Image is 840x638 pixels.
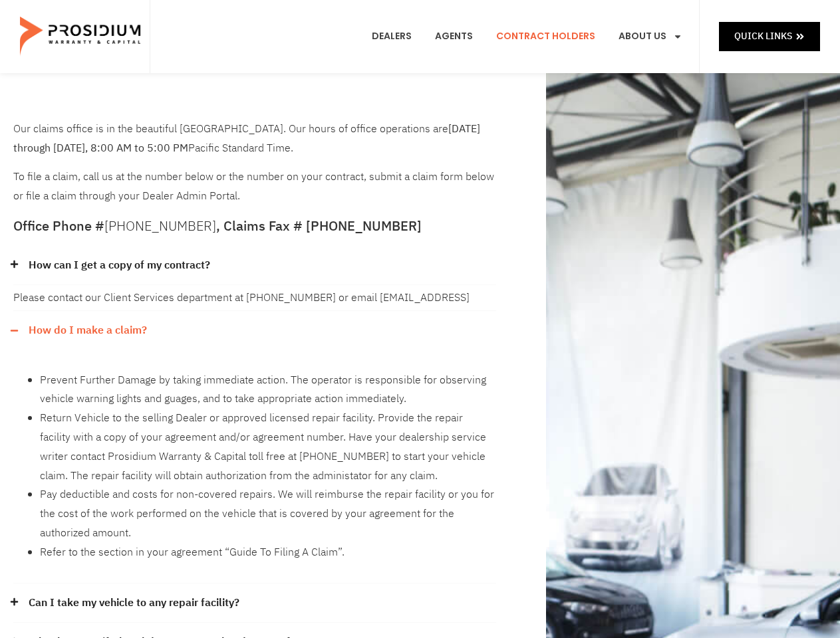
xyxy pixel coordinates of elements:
a: How do I make a claim? [29,321,147,340]
a: Contract Holders [486,12,605,61]
div: How can I get a copy of my contract? [13,246,496,286]
nav: Menu [362,12,692,61]
a: Can I take my vehicle to any repair facility? [29,593,239,613]
a: How can I get a copy of my contract? [29,256,210,275]
a: Agents [425,12,483,61]
b: [DATE] through [DATE], 8:00 AM to 5:00 PM [13,121,480,156]
a: [PHONE_NUMBER] [104,216,216,236]
div: To file a claim, call us at the number below or the number on your contract, submit a claim form ... [13,120,496,206]
div: How can I get a copy of my contract? [13,285,496,310]
p: Our claims office is in the beautiful [GEOGRAPHIC_DATA]. Our hours of office operations are Pacif... [13,120,496,158]
a: Quick Links [719,22,820,51]
li: Pay deductible and costs for non-covered repairs. We will reimburse the repair facility or you fo... [40,485,496,542]
a: About Us [609,12,692,61]
h5: Office Phone # , Claims Fax # [PHONE_NUMBER] [13,219,496,233]
li: Prevent Further Damage by taking immediate action. The operator is responsible for observing vehi... [40,371,496,409]
li: Refer to the section in your agreement “Guide To Filing A Claim”. [40,543,496,562]
div: How do I make a claim? [13,311,496,350]
span: Quick Links [734,28,792,45]
div: How do I make a claim? [13,350,496,584]
a: Dealers [362,12,422,61]
div: Can I take my vehicle to any repair facility? [13,584,496,623]
li: Return Vehicle to the selling Dealer or approved licensed repair facility. Provide the repair fac... [40,409,496,485]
